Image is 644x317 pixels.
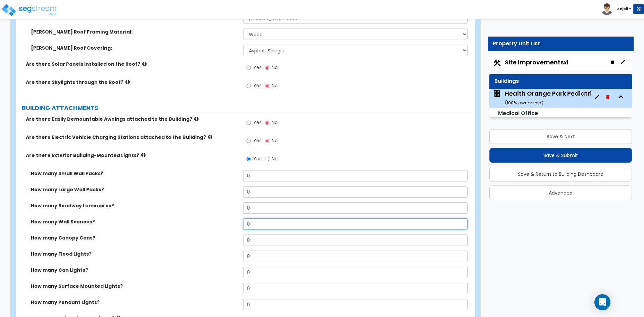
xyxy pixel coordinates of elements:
[142,61,147,66] i: click for more info!
[601,3,613,15] img: avatar.png
[505,58,568,66] span: Site Improvements
[617,6,628,11] b: Anjali
[253,64,262,71] span: Yes
[494,77,627,85] div: Buildings
[31,202,238,209] label: How many Roadway Luminaires?
[272,119,278,126] span: No
[498,109,538,117] small: Medical Office
[253,137,262,144] span: Yes
[272,137,278,144] span: No
[493,89,501,98] img: building.svg
[272,82,278,89] span: No
[265,119,269,126] input: No
[194,116,199,121] i: click for more info!
[265,82,269,90] input: No
[265,155,269,163] input: No
[26,116,238,122] label: Are there Easily Demountable Awnings attached to the Building?
[493,40,629,48] div: Property Unit List
[247,137,251,145] input: Yes
[31,29,238,35] label: [PERSON_NAME] Roof Framing Material:
[489,148,632,163] button: Save & Submit
[31,267,238,273] label: How many Can Lights?
[247,64,251,71] input: Yes
[489,129,632,144] button: Save & Next
[26,134,238,141] label: Are there Electric Vehicle Charging Stations attached to the Building?
[31,170,238,177] label: How many Small Wall Packs?
[272,64,278,71] span: No
[247,82,251,90] input: Yes
[26,79,238,86] label: Are there Skylights through the Roof?
[594,294,610,310] div: Open Intercom Messenger
[247,155,251,163] input: Yes
[493,89,592,106] span: Health Orange Park Pediatrics
[22,104,471,112] label: BUILDING ATTACHMENTS
[564,59,568,66] small: x1
[505,89,599,106] div: Health Orange Park Pediatrics
[247,119,251,126] input: Yes
[265,137,269,145] input: No
[31,283,238,289] label: How many Surface Mounted Lights?
[272,155,278,162] span: No
[125,80,130,85] i: click for more info!
[265,64,269,71] input: No
[31,186,238,193] label: How many Large Wall Packs?
[253,155,262,162] span: Yes
[31,234,238,241] label: How many Canopy Cans?
[505,100,543,106] small: ( 100 % ownership)
[26,152,238,159] label: Are there Exterior Building-Mounted Lights?
[1,3,58,17] img: logo_pro_r.png
[141,153,146,158] i: click for more info!
[31,299,238,306] label: How many Pendant Lights?
[26,61,238,67] label: Are there Solar Panels installed on the Roof?
[208,135,212,140] i: click for more info!
[31,218,238,225] label: How many Wall Sconces?
[493,59,501,67] img: Construction.png
[253,119,262,126] span: Yes
[253,82,262,89] span: Yes
[489,167,632,181] button: Save & Return to Building Dashboard
[31,251,238,257] label: How many Flood Lights?
[31,45,238,51] label: [PERSON_NAME] Roof Covering:
[489,186,632,200] button: Advanced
